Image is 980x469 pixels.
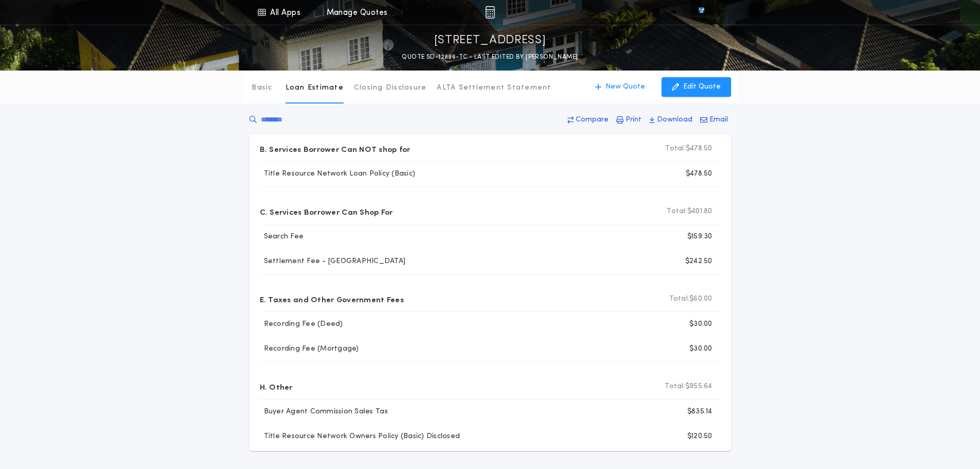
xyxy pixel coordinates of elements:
[665,381,712,392] p: $955.64
[485,6,495,19] img: img
[626,115,642,125] p: Print
[685,256,712,267] p: $242.50
[260,431,460,442] p: Title Resource Network Owners Policy (Basic) Disclosed
[687,232,712,242] p: $159.30
[697,111,731,129] button: Email
[686,169,712,179] p: $478.50
[260,407,388,417] p: Buyer Agent Commission Sales Tax
[689,319,712,329] p: $30.00
[576,115,609,125] p: Compare
[260,203,393,220] p: C. Services Borrower Can Shop For
[260,344,359,354] p: Recording Fee (Mortgage)
[434,32,546,49] p: [STREET_ADDRESS]
[437,83,551,93] p: ALTA Settlement Statement
[667,206,687,217] b: Total:
[689,344,712,354] p: $30.00
[683,82,721,92] p: Edit Quote
[665,144,712,154] p: $478.50
[646,111,696,129] button: Download
[613,111,645,129] button: Print
[260,169,416,179] p: Title Resource Network Loan Policy (Basic)
[252,83,272,93] p: Basic
[669,294,690,304] b: Total:
[665,144,686,154] b: Total:
[585,77,655,97] button: New Quote
[665,381,685,392] b: Total:
[260,319,343,329] p: Recording Fee (Deed)
[605,82,645,92] p: New Quote
[667,206,712,217] p: $401.80
[260,141,411,157] p: B. Services Borrower Can NOT shop for
[260,378,293,395] p: H. Other
[354,83,427,93] p: Closing Disclosure
[687,407,712,417] p: $835.14
[260,232,304,242] p: Search Fee
[687,431,712,442] p: $120.50
[564,111,612,129] button: Compare
[260,256,406,267] p: Settlement Fee - [GEOGRAPHIC_DATA]
[669,294,712,304] p: $60.00
[662,77,731,97] button: Edit Quote
[260,291,404,307] p: E. Taxes and Other Government Fees
[286,83,344,93] p: Loan Estimate
[709,115,728,125] p: Email
[657,115,692,125] p: Download
[680,7,723,18] img: vs-icon
[402,52,578,62] p: QUOTE SD-12896-TC - LAST EDITED BY [PERSON_NAME]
